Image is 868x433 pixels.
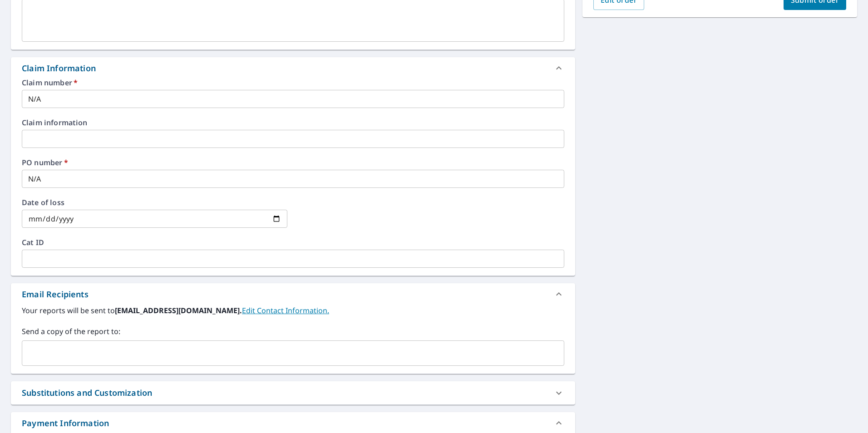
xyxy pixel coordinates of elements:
[11,381,575,404] div: Substitutions and Customization
[11,57,575,79] div: Claim Information
[22,119,564,126] label: Claim information
[22,326,564,337] label: Send a copy of the report to:
[22,417,109,429] div: Payment Information
[22,239,564,246] label: Cat ID
[22,387,152,399] div: Substitutions and Customization
[11,283,575,305] div: Email Recipients
[22,199,287,206] label: Date of loss
[22,79,564,86] label: Claim number
[242,305,329,315] a: EditContactInfo
[115,305,242,315] b: [EMAIL_ADDRESS][DOMAIN_NAME].
[22,62,96,74] div: Claim Information
[22,288,89,300] div: Email Recipients
[22,159,564,166] label: PO number
[22,305,564,316] label: Your reports will be sent to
